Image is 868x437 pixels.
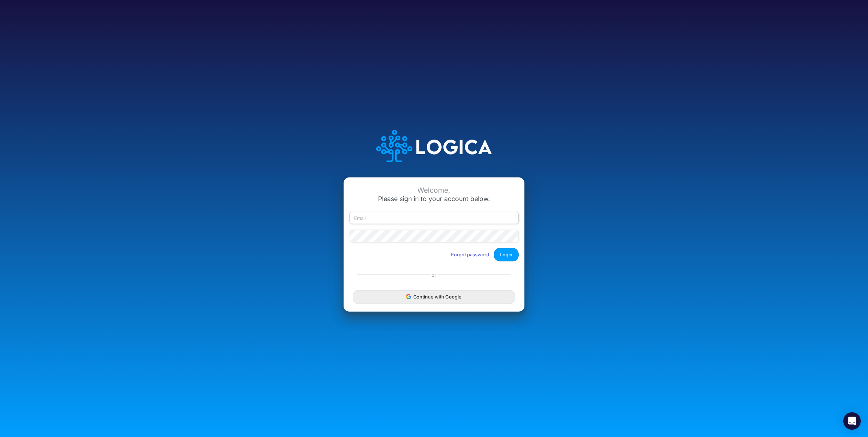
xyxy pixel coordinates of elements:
button: Login [494,248,519,261]
span: Please sign in to your account below. [378,195,490,203]
input: Email [349,212,519,224]
div: Open Intercom Messenger [843,412,861,430]
button: Forgot password [446,249,494,261]
button: Continue with Google [353,290,515,304]
div: Welcome, [349,186,519,195]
